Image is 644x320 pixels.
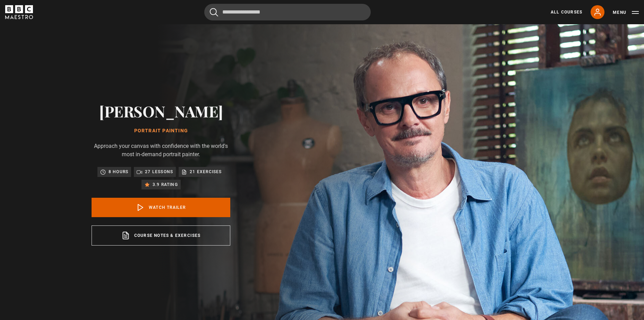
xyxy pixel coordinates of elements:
p: 3.9 rating [153,181,178,188]
p: 21 exercises [190,168,222,175]
p: Approach your canvas with confidence with the world's most in-demand portrait painter. [92,142,230,159]
button: Submit the search query [210,8,218,17]
a: All Courses [551,9,582,15]
a: Watch Trailer [92,198,230,217]
svg: BBC Maestro [5,5,33,19]
a: Course notes & exercises [92,225,230,246]
input: Search [204,4,371,20]
button: Toggle navigation [613,9,639,16]
p: 8 hours [109,168,128,175]
h1: Portrait Painting [92,128,230,134]
p: 27 lessons [145,168,173,175]
h2: [PERSON_NAME] [92,102,230,120]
